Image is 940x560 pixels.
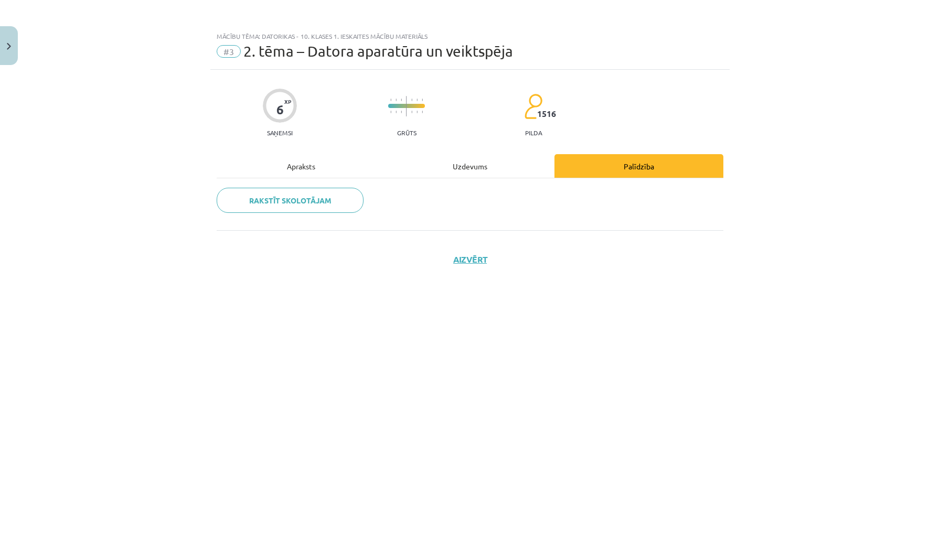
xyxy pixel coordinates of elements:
a: Rakstīt skolotājam [217,188,364,213]
span: 1516 [537,109,556,119]
div: Palīdzība [554,154,723,178]
p: pilda [525,129,542,136]
span: 2. tēma – Datora aparatūra un veiktspēja [243,42,513,60]
div: Mācību tēma: Datorikas - 10. klases 1. ieskaites mācību materiāls [217,33,723,40]
img: icon-short-line-57e1e144782c952c97e751825c79c345078a6d821885a25fce030b3d8c18986b.svg [422,99,423,101]
img: icon-long-line-d9ea69661e0d244f92f715978eff75569469978d946b2353a9bb055b3ed8787d.svg [406,96,407,116]
img: icon-short-line-57e1e144782c952c97e751825c79c345078a6d821885a25fce030b3d8c18986b.svg [401,111,402,113]
img: icon-short-line-57e1e144782c952c97e751825c79c345078a6d821885a25fce030b3d8c18986b.svg [396,111,397,113]
p: Saņemsi [263,129,297,136]
span: #3 [217,45,241,58]
img: icon-short-line-57e1e144782c952c97e751825c79c345078a6d821885a25fce030b3d8c18986b.svg [390,111,391,113]
span: XP [284,99,291,104]
img: icon-short-line-57e1e144782c952c97e751825c79c345078a6d821885a25fce030b3d8c18986b.svg [422,111,423,113]
img: icon-short-line-57e1e144782c952c97e751825c79c345078a6d821885a25fce030b3d8c18986b.svg [396,99,397,101]
p: Grūts [397,129,416,136]
div: Uzdevums [386,154,554,178]
img: students-c634bb4e5e11cddfef0936a35e636f08e4e9abd3cc4e673bd6f9a4125e45ecb1.svg [524,93,542,120]
img: icon-close-lesson-0947bae3869378f0d4975bcd49f059093ad1ed9edebbc8119c70593378902aed.svg [7,43,11,50]
img: icon-short-line-57e1e144782c952c97e751825c79c345078a6d821885a25fce030b3d8c18986b.svg [401,99,402,101]
button: Aizvērt [450,254,490,265]
div: 6 [276,102,284,117]
img: icon-short-line-57e1e144782c952c97e751825c79c345078a6d821885a25fce030b3d8c18986b.svg [411,111,412,113]
img: icon-short-line-57e1e144782c952c97e751825c79c345078a6d821885a25fce030b3d8c18986b.svg [390,99,391,101]
img: icon-short-line-57e1e144782c952c97e751825c79c345078a6d821885a25fce030b3d8c18986b.svg [411,99,412,101]
img: icon-short-line-57e1e144782c952c97e751825c79c345078a6d821885a25fce030b3d8c18986b.svg [416,99,418,101]
div: Apraksts [217,154,386,178]
img: icon-short-line-57e1e144782c952c97e751825c79c345078a6d821885a25fce030b3d8c18986b.svg [416,111,418,113]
